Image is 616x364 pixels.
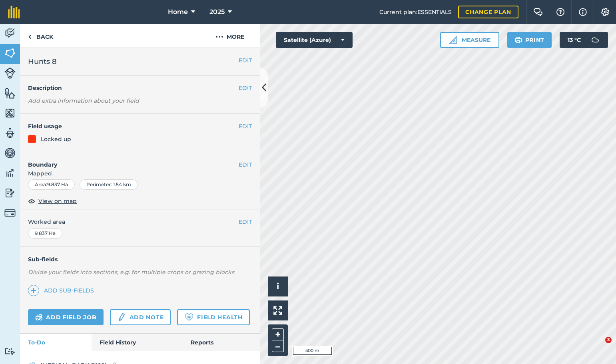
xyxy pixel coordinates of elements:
em: Divide your fields into sections, e.g. for multiple crops or grazing blocks [28,269,234,276]
span: 2025 [209,7,225,17]
a: Add field job [28,309,104,325]
img: fieldmargin Logo [8,6,20,18]
img: svg+xml;base64,PD94bWwgdmVyc2lvbj0iMS4wIiBlbmNvZGluZz0idXRmLTgiPz4KPCEtLSBHZW5lcmF0b3I6IEFkb2JlIE... [4,348,16,355]
h4: Field usage [28,122,239,131]
img: svg+xml;base64,PD94bWwgdmVyc2lvbj0iMS4wIiBlbmNvZGluZz0idXRmLTgiPz4KPCEtLSBHZW5lcmF0b3I6IEFkb2JlIE... [4,147,16,159]
button: EDIT [239,217,252,226]
em: Add extra information about your field [28,97,139,104]
span: 13 ° C [568,32,581,48]
img: svg+xml;base64,PHN2ZyB4bWxucz0iaHR0cDovL3d3dy53My5vcmcvMjAwMC9zdmciIHdpZHRoPSI1NiIgaGVpZ2h0PSI2MC... [4,107,16,119]
a: Add note [110,309,171,325]
button: – [272,340,284,352]
img: Four arrows, one pointing top left, one top right, one bottom right and the last bottom left [273,306,282,315]
h4: Boundary [20,152,239,169]
img: A question mark icon [556,8,565,16]
img: svg+xml;base64,PHN2ZyB4bWxucz0iaHR0cDovL3d3dy53My5vcmcvMjAwMC9zdmciIHdpZHRoPSI1NiIgaGVpZ2h0PSI2MC... [4,87,16,99]
span: Mapped [20,169,260,178]
img: A cog icon [600,8,610,16]
button: More [200,24,260,48]
img: svg+xml;base64,PD94bWwgdmVyc2lvbj0iMS4wIiBlbmNvZGluZz0idXRmLTgiPz4KPCEtLSBHZW5lcmF0b3I6IEFkb2JlIE... [117,312,126,322]
img: svg+xml;base64,PD94bWwgdmVyc2lvbj0iMS4wIiBlbmNvZGluZz0idXRmLTgiPz4KPCEtLSBHZW5lcmF0b3I6IEFkb2JlIE... [4,187,16,199]
img: svg+xml;base64,PD94bWwgdmVyc2lvbj0iMS4wIiBlbmNvZGluZz0idXRmLTgiPz4KPCEtLSBHZW5lcmF0b3I6IEFkb2JlIE... [4,207,16,219]
img: svg+xml;base64,PD94bWwgdmVyc2lvbj0iMS4wIiBlbmNvZGluZz0idXRmLTgiPz4KPCEtLSBHZW5lcmF0b3I6IEFkb2JlIE... [4,167,16,179]
button: i [268,276,288,296]
button: Print [507,32,552,48]
button: EDIT [239,56,252,65]
a: Back [20,24,61,48]
span: Hunts 8 [28,56,57,67]
img: svg+xml;base64,PD94bWwgdmVyc2lvbj0iMS4wIiBlbmNvZGluZz0idXRmLTgiPz4KPCEtLSBHZW5lcmF0b3I6IEFkb2JlIE... [35,312,43,322]
a: To-Do [20,334,92,351]
span: i [277,281,279,291]
div: Perimeter : 1.54 km [80,179,138,190]
button: EDIT [239,122,252,131]
h4: Description [28,84,252,92]
img: svg+xml;base64,PHN2ZyB4bWxucz0iaHR0cDovL3d3dy53My5vcmcvMjAwMC9zdmciIHdpZHRoPSI5IiBoZWlnaHQ9IjI0Ii... [28,32,32,42]
span: View on map [38,197,77,205]
a: Add sub-fields [28,285,97,296]
button: View on map [28,196,77,206]
img: svg+xml;base64,PD94bWwgdmVyc2lvbj0iMS4wIiBlbmNvZGluZz0idXRmLTgiPz4KPCEtLSBHZW5lcmF0b3I6IEFkb2JlIE... [587,32,603,48]
span: Worked area [28,217,252,226]
button: EDIT [239,84,252,92]
img: Ruler icon [449,36,457,44]
h4: Sub-fields [20,255,260,264]
img: svg+xml;base64,PHN2ZyB4bWxucz0iaHR0cDovL3d3dy53My5vcmcvMjAwMC9zdmciIHdpZHRoPSIxNyIgaGVpZ2h0PSIxNy... [579,7,587,17]
img: Two speech bubbles overlapping with the left bubble in the forefront [533,8,543,16]
button: Measure [440,32,499,48]
img: svg+xml;base64,PHN2ZyB4bWxucz0iaHR0cDovL3d3dy53My5vcmcvMjAwMC9zdmciIHdpZHRoPSIyMCIgaGVpZ2h0PSIyNC... [215,32,223,42]
span: 3 [605,337,612,343]
img: svg+xml;base64,PD94bWwgdmVyc2lvbj0iMS4wIiBlbmNvZGluZz0idXRmLTgiPz4KPCEtLSBHZW5lcmF0b3I6IEFkb2JlIE... [4,68,16,79]
div: Locked up [41,135,71,143]
a: Field History [92,334,182,351]
button: Satellite (Azure) [276,32,353,48]
button: + [272,328,284,340]
button: 13 °C [560,32,608,48]
img: svg+xml;base64,PD94bWwgdmVyc2lvbj0iMS4wIiBlbmNvZGluZz0idXRmLTgiPz4KPCEtLSBHZW5lcmF0b3I6IEFkb2JlIE... [4,127,16,139]
div: 9.837 Ha [28,228,62,239]
a: Reports [183,334,260,351]
div: Area : 9.837 Ha [28,179,75,190]
iframe: Intercom live chat [589,337,608,356]
img: svg+xml;base64,PHN2ZyB4bWxucz0iaHR0cDovL3d3dy53My5vcmcvMjAwMC9zdmciIHdpZHRoPSIxOCIgaGVpZ2h0PSIyNC... [28,196,35,206]
a: Field Health [177,309,249,325]
a: Change plan [458,6,518,18]
span: Current plan : ESSENTIALS [379,8,452,16]
img: svg+xml;base64,PHN2ZyB4bWxucz0iaHR0cDovL3d3dy53My5vcmcvMjAwMC9zdmciIHdpZHRoPSIxOSIgaGVpZ2h0PSIyNC... [514,35,522,45]
button: EDIT [239,160,252,169]
img: svg+xml;base64,PD94bWwgdmVyc2lvbj0iMS4wIiBlbmNvZGluZz0idXRmLTgiPz4KPCEtLSBHZW5lcmF0b3I6IEFkb2JlIE... [4,27,16,39]
span: Home [168,7,188,17]
img: svg+xml;base64,PHN2ZyB4bWxucz0iaHR0cDovL3d3dy53My5vcmcvMjAwMC9zdmciIHdpZHRoPSI1NiIgaGVpZ2h0PSI2MC... [4,47,16,59]
img: svg+xml;base64,PHN2ZyB4bWxucz0iaHR0cDovL3d3dy53My5vcmcvMjAwMC9zdmciIHdpZHRoPSIxNCIgaGVpZ2h0PSIyNC... [31,286,36,295]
